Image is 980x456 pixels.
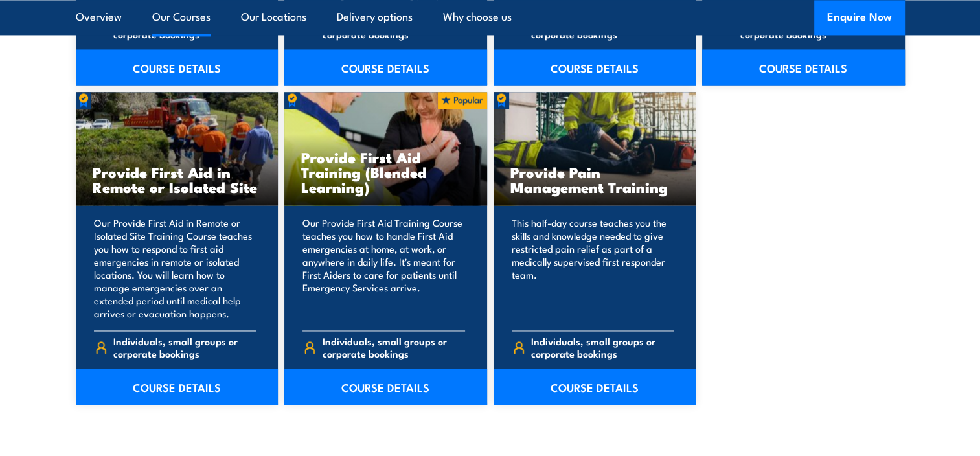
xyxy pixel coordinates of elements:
span: Individuals, small groups or corporate bookings [740,16,883,40]
span: Individuals, small groups or corporate bookings [113,335,256,359]
a: COURSE DETAILS [494,49,696,85]
span: Individuals, small groups or corporate bookings [323,335,465,359]
p: Our Provide First Aid in Remote or Isolated Site Training Course teaches you how to respond to fi... [94,216,256,320]
p: Our Provide First Aid Training Course teaches you how to handle First Aid emergencies at home, at... [302,216,465,320]
span: Individuals, small groups or corporate bookings [113,16,256,40]
h3: Provide Pain Management Training [510,165,679,194]
a: COURSE DETAILS [284,49,487,85]
span: Individuals, small groups or corporate bookings [531,335,674,359]
a: COURSE DETAILS [76,369,279,405]
span: Individuals, small groups or corporate bookings [323,16,465,40]
a: COURSE DETAILS [702,49,905,85]
a: COURSE DETAILS [284,369,487,405]
h3: Provide First Aid Training (Blended Learning) [301,150,470,194]
p: This half-day course teaches you the skills and knowledge needed to give restricted pain relief a... [512,216,674,320]
a: COURSE DETAILS [76,49,279,85]
h3: Provide First Aid in Remote or Isolated Site [93,165,262,194]
span: Individuals, small groups or corporate bookings [531,16,674,40]
a: COURSE DETAILS [494,369,696,405]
